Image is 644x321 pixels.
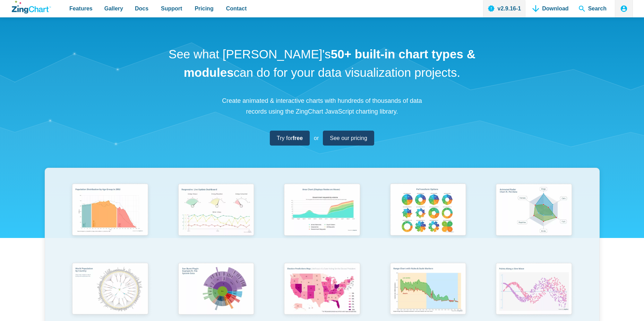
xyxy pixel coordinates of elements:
span: Gallery [104,4,123,13]
span: Features [69,4,93,13]
h1: See what [PERSON_NAME]'s can do for your data visualization projects. [166,45,478,82]
p: Create animated & interactive charts with hundreds of thousands of data records using the ZingCha... [218,96,426,117]
a: Area Chart (Displays Nodes on Hover) [269,180,375,259]
img: Animated Radar Chart ft. Pet Data [491,180,576,241]
img: Range Chart with Rultes & Scale Markers [386,260,470,320]
img: Election Predictions Map [280,260,364,320]
a: Animated Radar Chart ft. Pet Data [481,180,587,259]
a: See our pricing [323,131,374,146]
span: or [314,133,319,143]
a: Pie Transform Options [375,180,481,259]
img: Pie Transform Options [386,180,470,241]
img: World Population by Country [68,260,152,320]
span: Docs [135,4,148,13]
strong: 50+ built-in chart types & modules [184,47,475,79]
a: Population Distribution by Age Group in 2052 [57,180,163,259]
span: Support [161,4,182,13]
a: ZingChart Logo. Click to return to the homepage [12,1,51,14]
img: Points Along a Sine Wave [491,260,576,320]
span: See our pricing [330,133,367,143]
img: Sun Burst Plugin Example ft. File System Data [174,260,258,320]
a: Try forfree [270,131,310,146]
img: Area Chart (Displays Nodes on Hover) [280,180,364,241]
strong: free [293,135,303,141]
img: Population Distribution by Age Group in 2052 [68,180,152,241]
span: Try for [277,133,303,143]
img: Responsive Live Update Dashboard [174,180,258,241]
span: Pricing [195,4,213,13]
a: Responsive Live Update Dashboard [163,180,269,259]
span: Contact [226,4,247,13]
